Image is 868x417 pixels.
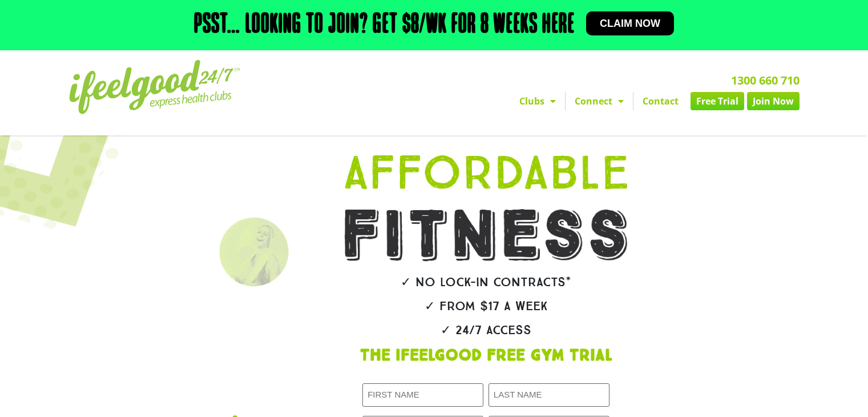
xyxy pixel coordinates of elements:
[194,11,575,39] h2: Psst… Looking to join? Get $8/wk for 8 weeks here
[510,92,565,110] a: Clubs
[731,73,800,88] a: 1300 660 710
[633,92,688,110] a: Contact
[586,11,674,35] a: Claim now
[310,348,663,364] h1: The IfeelGood Free Gym Trial
[747,92,800,110] a: Join Now
[310,276,663,288] h2: ✓ No lock-in contracts*
[362,383,483,407] input: FIRST NAME
[329,92,800,110] nav: Menu
[488,383,609,407] input: LAST NAME
[310,300,663,312] h2: ✓ From $17 a week
[310,324,663,336] h2: ✓ 24/7 Access
[691,92,744,110] a: Free Trial
[600,18,660,29] span: Claim now
[566,92,633,110] a: Connect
